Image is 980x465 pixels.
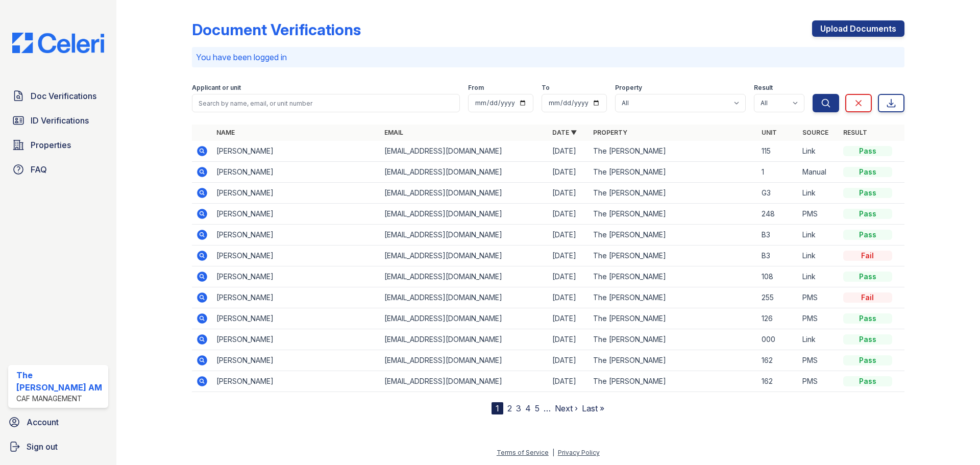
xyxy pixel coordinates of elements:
[757,308,798,329] td: 126
[548,183,589,204] td: [DATE]
[552,449,554,456] div: |
[798,308,839,329] td: PMS
[542,84,550,92] label: To
[843,230,892,240] div: Pass
[798,204,839,225] td: PMS
[593,129,627,136] a: Property
[552,129,577,136] a: Date ▼
[516,403,521,413] a: 3
[798,287,839,308] td: PMS
[615,84,642,92] label: Property
[548,371,589,392] td: [DATE]
[589,162,757,183] td: The [PERSON_NAME]
[757,204,798,225] td: 248
[548,266,589,287] td: [DATE]
[468,84,484,92] label: From
[589,204,757,225] td: The [PERSON_NAME]
[757,329,798,350] td: 000
[589,141,757,162] td: The [PERSON_NAME]
[843,209,892,219] div: Pass
[798,350,839,371] td: PMS
[548,204,589,225] td: [DATE]
[843,251,892,261] div: Fail
[212,141,380,162] td: [PERSON_NAME]
[212,183,380,204] td: [PERSON_NAME]
[757,225,798,246] td: B3
[843,146,892,156] div: Pass
[380,225,548,246] td: [EMAIL_ADDRESS][DOMAIN_NAME]
[589,183,757,204] td: The [PERSON_NAME]
[8,86,108,106] a: Doc Verifications
[212,204,380,225] td: [PERSON_NAME]
[212,371,380,392] td: [PERSON_NAME]
[798,246,839,266] td: Link
[8,110,108,131] a: ID Verifications
[798,371,839,392] td: PMS
[31,114,89,127] span: ID Verifications
[212,350,380,371] td: [PERSON_NAME]
[192,84,241,92] label: Applicant or unit
[212,162,380,183] td: [PERSON_NAME]
[757,162,798,183] td: 1
[380,308,548,329] td: [EMAIL_ADDRESS][DOMAIN_NAME]
[8,159,108,180] a: FAQ
[757,183,798,204] td: G3
[212,225,380,246] td: [PERSON_NAME]
[798,162,839,183] td: Manual
[4,436,112,457] button: Sign out
[798,225,839,246] td: Link
[798,329,839,350] td: Link
[192,20,361,39] div: Document Verifications
[380,350,548,371] td: [EMAIL_ADDRESS][DOMAIN_NAME]
[757,266,798,287] td: 108
[589,266,757,287] td: The [PERSON_NAME]
[843,167,892,177] div: Pass
[8,135,108,155] a: Properties
[589,225,757,246] td: The [PERSON_NAME]
[548,287,589,308] td: [DATE]
[212,287,380,308] td: [PERSON_NAME]
[380,204,548,225] td: [EMAIL_ADDRESS][DOMAIN_NAME]
[548,225,589,246] td: [DATE]
[843,376,892,386] div: Pass
[843,313,892,324] div: Pass
[798,266,839,287] td: Link
[525,403,531,413] a: 4
[843,334,892,345] div: Pass
[380,266,548,287] td: [EMAIL_ADDRESS][DOMAIN_NAME]
[196,51,900,63] p: You have been logged in
[507,403,512,413] a: 2
[757,371,798,392] td: 162
[492,402,503,414] div: 1
[384,129,403,136] a: Email
[31,163,47,176] span: FAQ
[589,350,757,371] td: The [PERSON_NAME]
[192,94,460,112] input: Search by name, email, or unit number
[843,272,892,282] div: Pass
[754,84,773,92] label: Result
[380,371,548,392] td: [EMAIL_ADDRESS][DOMAIN_NAME]
[497,449,549,456] a: Terms of Service
[558,449,600,456] a: Privacy Policy
[212,266,380,287] td: [PERSON_NAME]
[212,329,380,350] td: [PERSON_NAME]
[843,355,892,365] div: Pass
[548,308,589,329] td: [DATE]
[4,33,112,53] img: CE_Logo_Blue-a8612792a0a2168367f1c8372b55b34899dd931a85d93a1a3d3e32e68fde9ad4.png
[548,350,589,371] td: [DATE]
[762,129,777,136] a: Unit
[589,246,757,266] td: The [PERSON_NAME]
[27,416,59,428] span: Account
[16,369,104,394] div: The [PERSON_NAME] AM
[380,287,548,308] td: [EMAIL_ADDRESS][DOMAIN_NAME]
[212,308,380,329] td: [PERSON_NAME]
[380,141,548,162] td: [EMAIL_ADDRESS][DOMAIN_NAME]
[843,129,867,136] a: Result
[31,139,71,151] span: Properties
[16,394,104,404] div: CAF Management
[548,162,589,183] td: [DATE]
[535,403,540,413] a: 5
[548,329,589,350] td: [DATE]
[757,141,798,162] td: 115
[589,287,757,308] td: The [PERSON_NAME]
